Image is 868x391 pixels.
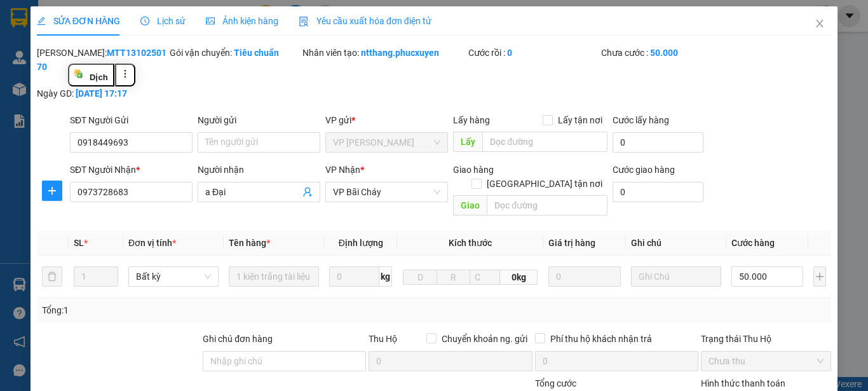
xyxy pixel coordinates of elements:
label: Cước lấy hàng [613,115,669,125]
b: 50.000 [650,48,678,58]
div: Trạng thái Thu Hộ [701,332,831,346]
span: VP Dương Đình Nghệ [333,133,440,152]
input: 0 [548,266,620,287]
button: plus [813,266,826,287]
div: SĐT Người Nhận [70,163,193,177]
span: Ảnh kiện hàng [206,16,278,26]
span: user-add [302,187,313,197]
span: picture [206,17,215,25]
span: Lấy [453,132,482,152]
div: Ngày GD: [37,86,167,100]
span: 0kg [500,270,538,285]
span: Giao hàng [453,165,494,175]
input: C [470,270,500,285]
span: Yêu cầu xuất hóa đơn điện tử [299,16,431,26]
button: plus [42,181,62,201]
div: Tổng: 1 [42,303,336,317]
div: Nhân viên tạo: [302,46,466,60]
input: Dọc đường [487,195,607,216]
span: Giao [453,195,487,216]
input: Cước lấy hàng [613,132,703,153]
span: Kích thước [449,238,492,248]
b: 0 [507,48,512,58]
input: Dọc đường [482,132,607,152]
span: Chuyển khoản ng. gửi [437,332,532,346]
div: SĐT Người Gửi [70,113,193,127]
strong: 0888 827 827 - 0848 827 827 [31,60,132,82]
span: SL [74,238,84,248]
span: Phí thu hộ khách nhận trả [545,332,657,346]
span: kg [379,266,392,287]
span: edit [37,17,46,25]
span: Bất kỳ [136,267,211,286]
span: Lấy hàng [453,115,490,125]
input: R [437,270,471,285]
span: Đơn vị tính [128,238,176,248]
input: Cước giao hàng [613,182,703,202]
input: Ghi Chú [631,266,721,287]
img: icon [299,17,309,27]
span: close [815,18,825,29]
span: Tổng cước [535,378,576,388]
b: [DATE] 17:17 [76,88,127,99]
div: [PERSON_NAME]: [37,46,167,74]
span: Gửi hàng Hạ Long: Hotline: [16,85,126,119]
span: VP Nhận [325,165,360,175]
input: Ghi chú đơn hàng [203,351,366,371]
span: Tên hàng [229,238,270,248]
input: D [403,270,437,285]
div: Người nhận [198,163,320,177]
input: VD: Bàn, Ghế [229,266,319,287]
span: [GEOGRAPHIC_DATA] tận nơi [482,177,607,191]
b: Tiêu chuẩn [234,48,279,58]
span: Giá trị hàng [548,238,595,248]
span: Thu Hộ [369,334,397,344]
span: Định lượng [339,238,383,248]
label: Cước giao hàng [613,165,675,175]
b: ntthang.phucxuyen [361,48,439,58]
span: SỬA ĐƠN HÀNG [37,16,120,26]
button: Close [802,6,837,42]
span: Lấy tận nơi [553,113,607,127]
span: Chưa thu [709,352,824,371]
div: Gói vận chuyển: [170,46,300,60]
span: Gửi hàng [GEOGRAPHIC_DATA]: Hotline: [10,37,132,82]
strong: 024 3236 3236 - [11,48,132,71]
span: plus [43,186,62,196]
strong: Công ty TNHH Phúc Xuyên [18,6,124,34]
div: Người gửi [198,113,320,127]
div: Chưa cước : [601,46,731,60]
label: Hình thức thanh toán [701,378,785,388]
span: VP Bãi Cháy [333,182,440,202]
span: clock-circle [140,17,149,25]
span: Lịch sử [140,16,186,26]
div: Cước rồi : [468,46,599,60]
div: VP gửi [325,113,448,127]
span: Cước hàng [731,238,775,248]
th: Ghi chú [626,231,726,256]
label: Ghi chú đơn hàng [203,334,273,344]
button: delete [42,266,62,287]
